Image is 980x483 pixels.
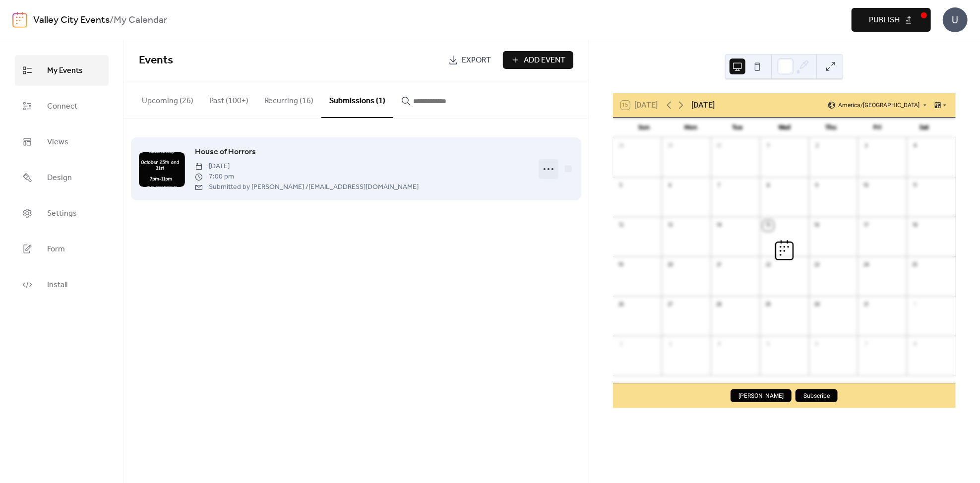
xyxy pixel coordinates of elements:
div: Sun [621,118,668,137]
span: Views [47,134,68,150]
div: 26 [616,300,627,310]
span: Design [47,170,72,186]
span: Settings [47,206,77,222]
button: Submissions (1) [321,80,393,118]
div: 27 [665,300,675,310]
div: 21 [714,260,725,271]
div: Sat [901,118,948,137]
div: 22 [763,260,774,271]
div: Wed [761,118,807,137]
div: 12 [616,220,627,231]
div: 7 [860,339,871,350]
div: 1 [910,300,920,310]
div: 31 [860,300,871,310]
div: 3 [860,141,871,152]
div: 5 [616,181,627,191]
div: 30 [714,141,725,152]
span: Connect [47,99,77,115]
div: 15 [763,220,774,231]
div: 28 [616,141,627,152]
div: 1 [763,141,774,152]
div: U [943,7,968,32]
button: Publish [852,8,931,32]
div: Fri [855,118,901,137]
span: Form [47,241,65,257]
a: House of Horrors [195,146,256,159]
div: 2 [812,141,823,152]
div: 19 [616,260,627,271]
button: Past (100+) [201,80,256,117]
div: 11 [910,181,920,191]
div: 29 [763,300,774,310]
a: Connect [15,91,109,121]
div: 25 [910,260,920,271]
div: 16 [812,220,823,231]
a: Valley City Events [33,11,110,30]
div: 2 [616,339,627,350]
div: Mon [668,118,714,137]
span: Export [462,55,491,66]
div: 30 [812,300,823,310]
span: [DATE] [195,161,419,172]
div: 23 [812,260,823,271]
span: Add Event [524,55,566,66]
div: Tue [714,118,761,137]
a: Views [15,126,109,157]
div: 17 [860,220,871,231]
span: Events [139,50,173,71]
span: Publish [869,14,900,26]
div: [DATE] [692,99,715,111]
button: Recurring (16) [256,80,321,117]
div: 29 [665,141,675,152]
a: My Events [15,55,109,86]
div: 6 [812,339,823,350]
button: Upcoming (26) [134,80,201,117]
a: Design [15,162,109,193]
div: 5 [763,339,774,350]
div: 9 [812,181,823,191]
div: 7 [714,181,725,191]
div: 20 [665,260,675,271]
button: [PERSON_NAME] [731,389,792,402]
div: 24 [860,260,871,271]
span: Install [47,277,67,293]
div: Thu [807,118,854,137]
div: 28 [714,300,725,310]
a: Install [15,269,109,300]
a: Export [441,51,499,69]
span: America/[GEOGRAPHIC_DATA] [838,102,919,108]
button: Add Event [503,51,573,69]
span: 7:00 pm [195,172,419,182]
div: 4 [910,141,920,152]
span: My Events [47,63,83,79]
div: 3 [665,339,675,350]
div: 13 [665,220,675,231]
div: 4 [714,339,725,350]
b: / [110,11,114,30]
div: 18 [910,220,920,231]
div: 14 [714,220,725,231]
img: logo [12,12,27,28]
div: 6 [665,181,675,191]
b: My Calendar [114,11,167,30]
span: House of Horrors [195,146,256,158]
span: Submitted by [PERSON_NAME] / [EMAIL_ADDRESS][DOMAIN_NAME] [195,182,419,192]
a: Form [15,234,109,264]
div: 10 [860,181,871,191]
a: Settings [15,198,109,229]
div: 8 [910,339,920,350]
button: Subscribe [796,389,838,402]
div: 8 [763,181,774,191]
